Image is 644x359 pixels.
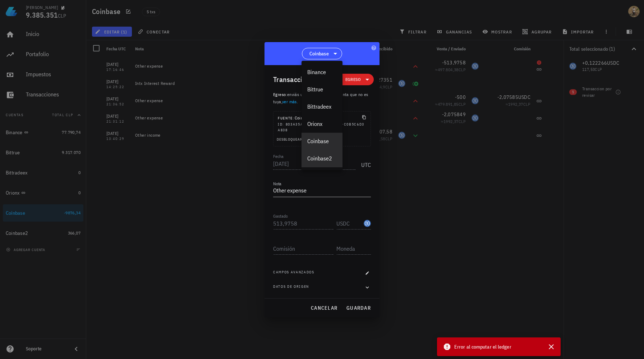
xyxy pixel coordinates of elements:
[336,218,362,229] input: Moneda
[307,121,337,127] div: Orionx
[358,154,371,172] div: UTC
[343,301,374,314] button: guardar
[307,103,337,110] div: Bittradeex
[273,92,368,104] span: enviás una moneda a una cuenta que no es tuya, .
[308,301,340,314] button: cancelar
[273,269,314,277] span: Campos avanzados
[278,122,366,133] div: ID: 803a35a2-aa37-59ce-89be-c0b5c6d3a838
[307,69,337,76] div: Binance
[273,284,309,291] span: Datos de origen
[307,138,337,145] div: Coinbase
[454,343,511,351] span: Error al computar el ledger
[278,116,295,121] span: Fuente:
[364,220,371,227] div: USDC-icon
[273,154,284,159] label: Fecha
[273,213,288,219] label: Gastado
[276,137,311,142] span: Desbloquear
[307,155,337,162] div: Coinbase2
[273,181,281,186] label: Nota
[346,305,371,311] span: guardar
[336,243,369,254] input: Moneda
[278,114,312,122] div: Coinbase
[310,305,337,311] span: cancelar
[273,92,286,97] span: Egreso
[309,50,329,57] span: Coinbase
[273,91,371,105] p: :
[282,99,297,104] a: ver más
[273,74,310,85] div: Transacción
[307,86,337,93] div: Bittrue
[345,76,361,83] span: Egreso
[273,136,314,143] button: Desbloquear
